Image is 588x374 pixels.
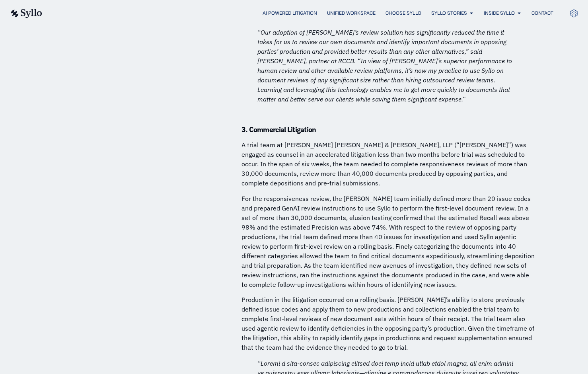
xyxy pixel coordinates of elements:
[263,10,317,17] a: AI Powered Litigation
[241,140,536,188] p: A trial team at [PERSON_NAME] [PERSON_NAME] & [PERSON_NAME], LLP (“[PERSON_NAME]”) was engaged as...
[257,28,512,103] em: “Our adoption of [PERSON_NAME]’s review solution has significantly reduced the time it takes for ...
[10,9,42,18] img: syllo
[58,10,553,17] div: Menu Toggle
[241,125,316,134] strong: 3. Commercial Litigation
[532,10,553,17] a: Contact
[327,10,376,17] a: Unified Workspace
[58,10,553,17] nav: Menu
[241,295,536,352] p: Production in the litigation occurred on a rolling basis. [PERSON_NAME]’s ability to store previo...
[386,10,421,17] a: Choose Syllo
[431,10,467,17] a: Syllo Stories
[484,10,515,17] a: Inside Syllo
[241,194,536,289] p: For the responsiveness review, the [PERSON_NAME] team initially defined more than 20 issue codes ...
